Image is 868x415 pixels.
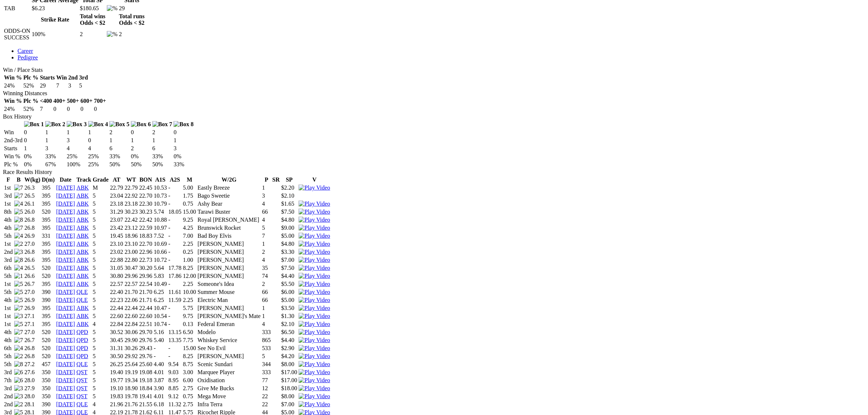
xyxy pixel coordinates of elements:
img: 5 [14,209,23,215]
img: 5 [14,321,23,327]
div: Win / Place Stats [3,67,865,73]
td: $2.10 [281,192,297,199]
th: V [298,176,330,183]
td: M [92,184,109,191]
a: View replay [299,241,330,247]
img: 3 [14,313,23,319]
a: [DATE] [56,241,75,247]
img: Play Video [299,297,330,303]
a: [DATE] [56,233,75,239]
td: 0 [24,129,44,136]
td: 25% [66,153,87,160]
td: $2.20 [281,184,297,191]
a: QST [77,377,87,383]
a: ABK [77,225,89,231]
a: View replay [299,209,330,215]
img: Play Video [299,201,330,207]
div: Box History [3,113,865,120]
th: Plc % [23,97,39,105]
img: Play Video [299,305,330,311]
td: 0 [24,137,44,144]
td: 4 [88,145,109,152]
img: Play Video [299,225,330,231]
td: 0 [67,105,79,113]
img: Box 5 [109,121,129,128]
a: View replay [299,345,330,351]
img: Play Video [299,241,330,247]
td: Starts [4,145,23,152]
td: 1st [4,200,13,207]
td: 6 [152,145,173,152]
a: ABK [77,249,89,255]
td: 0% [173,153,194,160]
img: Play Video [299,401,330,408]
td: 22.79 [124,184,138,191]
img: 3 [14,249,23,255]
img: 5 [14,281,23,287]
img: Play Video [299,217,330,223]
a: View replay [299,305,330,311]
td: 3 [68,82,78,89]
td: 5 [92,200,109,207]
td: 0% [24,161,44,168]
th: Win % [4,97,22,105]
th: 2nd [68,74,78,81]
th: Strike Rate [31,13,79,27]
img: Play Video [299,385,330,392]
td: 50% [131,161,151,168]
td: 29 [118,5,145,12]
a: View replay [299,233,330,239]
td: 0 [53,105,66,113]
td: ODDS-ON SUCCESS [4,27,31,41]
img: 7 [14,305,23,311]
a: ABK [77,185,89,191]
a: View replay [299,329,330,335]
a: View replay [299,217,330,223]
a: View replay [299,385,330,391]
td: 6 [109,145,130,152]
td: 5.00 [183,184,196,191]
a: [DATE] [56,305,75,311]
td: 25% [88,153,109,160]
img: 4 [14,233,23,239]
a: ABK [77,305,89,311]
td: 10.53 [153,184,167,191]
img: 3 [14,385,23,392]
td: 7 [39,105,52,113]
td: TAB [4,5,31,12]
a: View replay [299,249,330,255]
td: 26.5 [24,192,41,199]
a: [DATE] [56,217,75,223]
img: % [107,31,117,38]
img: Play Video [299,337,330,344]
td: 1 [45,129,66,136]
td: 395 [42,192,55,199]
img: 7 [14,225,23,231]
td: - [168,184,182,191]
a: View replay [299,337,330,343]
td: - [168,200,182,207]
th: 3rd [79,74,88,81]
td: 0% [131,153,151,160]
th: 600+ [80,97,93,105]
img: 4 [14,345,23,352]
td: 23.18 [110,200,124,207]
a: ABK [77,209,89,215]
td: 2 [79,27,106,41]
a: View replay [299,273,330,279]
a: [DATE] [56,185,75,191]
a: View replay [299,281,330,287]
td: 4 [262,200,271,207]
th: BON [139,176,153,183]
img: Play Video [299,249,330,255]
th: SP [281,176,297,183]
div: Winning Distances [3,90,865,97]
img: Play Video [299,329,330,336]
td: 2nd-3rd [4,137,23,144]
th: Track [76,176,92,183]
img: 4 [14,265,23,271]
td: $180.65 [79,5,106,12]
a: View replay [299,297,330,303]
img: 2 [14,353,23,360]
img: 8 [14,217,23,223]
